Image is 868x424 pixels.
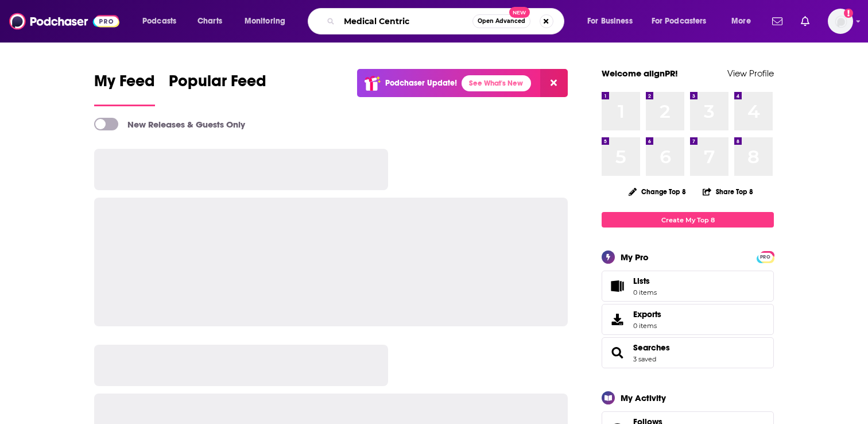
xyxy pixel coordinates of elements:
[579,12,647,30] button: open menu
[644,12,723,30] button: open menu
[606,311,629,327] span: Exports
[9,10,119,32] img: Podchaser - Follow, Share and Rate Podcasts
[169,71,266,98] span: Popular Feed
[633,276,650,286] span: Lists
[727,68,774,79] a: View Profile
[758,252,772,261] a: PRO
[622,184,693,199] button: Change Top 8
[587,13,633,29] span: For Business
[94,71,155,98] span: My Feed
[606,278,629,294] span: Lists
[472,14,530,28] button: Open AdvancedNew
[509,7,530,18] span: New
[828,9,853,34] img: User Profile
[828,9,853,34] span: Logged in as alignPR
[602,212,774,228] a: Create My Top 8
[339,12,472,30] input: Search podcasts, credits, & more...
[319,8,575,34] div: Search podcasts, credits, & more...
[602,337,774,368] span: Searches
[478,18,525,24] span: Open Advanced
[94,71,155,106] a: My Feed
[844,9,853,18] svg: Add a profile image
[796,11,814,31] a: Show notifications dropdown
[621,392,666,403] div: My Activity
[385,78,457,88] p: Podchaser Update!
[633,288,657,296] span: 0 items
[190,12,229,30] a: Charts
[758,253,772,261] span: PRO
[602,304,774,335] a: Exports
[633,276,657,286] span: Lists
[237,12,300,30] button: open menu
[462,75,531,91] a: See What's New
[828,9,853,34] button: Show profile menu
[633,309,661,319] span: Exports
[142,13,176,29] span: Podcasts
[702,180,754,203] button: Share Top 8
[602,271,774,302] a: Lists
[606,345,629,361] a: Searches
[245,13,285,29] span: Monitoring
[134,12,191,30] button: open menu
[602,68,678,79] a: Welcome alignPR!
[94,118,245,130] a: New Releases & Guests Only
[633,342,670,353] a: Searches
[197,13,222,29] span: Charts
[652,13,707,29] span: For Podcasters
[731,13,751,29] span: More
[633,322,661,330] span: 0 items
[621,252,649,263] div: My Pro
[633,355,656,363] a: 3 saved
[723,12,765,30] button: open menu
[768,11,787,31] a: Show notifications dropdown
[169,71,266,106] a: Popular Feed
